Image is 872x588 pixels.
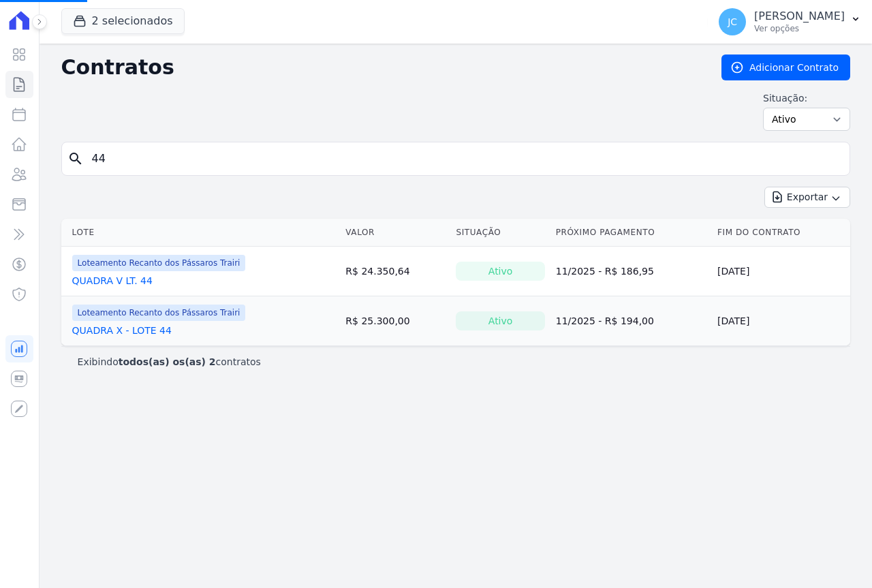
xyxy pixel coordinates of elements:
h2: Contratos [61,55,700,80]
th: Fim do Contrato [712,219,850,247]
td: R$ 25.300,00 [340,296,450,346]
input: Buscar por nome do lote [84,145,844,172]
button: JC [PERSON_NAME] Ver opções [708,3,872,41]
a: 11/2025 - R$ 194,00 [556,315,654,326]
th: Situação [450,219,550,247]
span: JC [728,17,737,27]
p: Exibindo contratos [78,355,261,369]
p: [PERSON_NAME] [754,10,845,23]
td: R$ 24.350,64 [340,247,450,296]
a: QUADRA X - LOTE 44 [72,324,172,337]
i: search [67,151,84,167]
a: 11/2025 - R$ 186,95 [556,266,654,277]
th: Lote [61,219,341,247]
button: 2 selecionados [61,8,185,34]
label: Situação: [763,91,850,105]
td: [DATE] [712,247,850,296]
p: Ver opções [754,23,845,34]
div: Ativo [456,262,544,281]
td: [DATE] [712,296,850,346]
th: Próximo Pagamento [550,219,712,247]
button: Exportar [764,187,850,208]
div: Ativo [456,311,544,330]
a: Adicionar Contrato [721,55,850,80]
th: Valor [340,219,450,247]
span: Loteamento Recanto dos Pássaros Trairi [72,305,246,321]
span: Loteamento Recanto dos Pássaros Trairi [72,255,246,271]
b: todos(as) os(as) 2 [119,356,216,367]
a: QUADRA V LT. 44 [72,274,153,288]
